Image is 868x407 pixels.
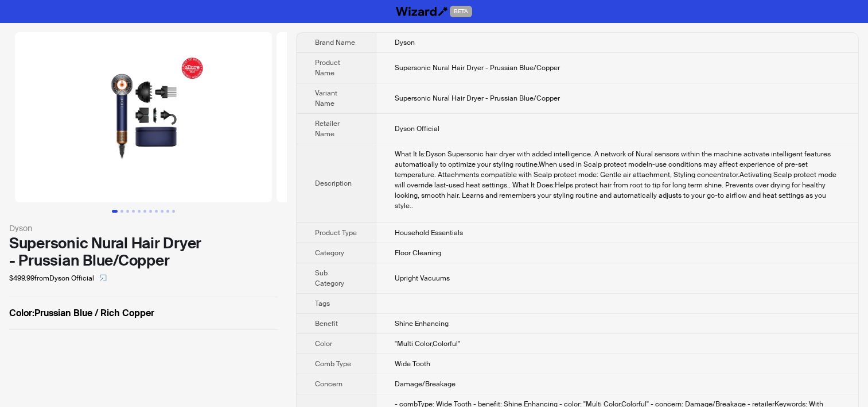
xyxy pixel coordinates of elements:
button: Go to slide 5 [138,210,141,213]
img: Supersonic Nural Hair Dryer - Prussian Blue/Copper Supersonic Nural Hair Dryer - Prussian Blue/Co... [277,32,534,202]
span: Product Name [315,58,340,78]
button: Go to slide 3 [126,210,129,213]
span: Concern [315,379,342,389]
span: Description [315,179,352,188]
div: $499.99 from Dyson Official [9,269,278,287]
span: Brand Name [315,38,355,47]
button: Go to slide 10 [166,210,169,213]
button: Go to slide 4 [132,210,135,213]
span: Damage/Breakage [395,379,456,389]
img: Supersonic Nural Hair Dryer - Prussian Blue/Copper Supersonic Nural Hair Dryer - Prussian Blue/Co... [15,32,272,202]
span: Sub Category [315,268,344,288]
button: Go to slide 6 [143,210,146,213]
span: Dyson [395,38,415,47]
span: Benefit [315,319,338,328]
span: Category [315,248,344,258]
label: Prussian Blue / Rich Copper [9,306,278,320]
span: Color [315,339,332,348]
button: Go to slide 8 [155,210,158,213]
button: Go to slide 11 [172,210,175,213]
span: BETA [450,6,472,17]
span: Floor Cleaning [395,248,441,258]
span: "Multi Color,Colorful" [395,339,460,348]
span: select [100,274,107,281]
button: Go to slide 7 [149,210,152,213]
span: Color : [9,307,34,319]
button: Go to slide 9 [161,210,164,213]
button: Go to slide 1 [112,210,118,213]
span: Tags [315,299,330,308]
button: Go to slide 2 [120,210,123,213]
div: Dyson [9,222,278,235]
span: Supersonic Nural Hair Dryer - Prussian Blue/Copper [395,94,560,103]
div: What It Is:Dyson Supersonic hair dryer with added intelligence. A network of Nural sensors within... [395,149,840,211]
span: Retailer Name [315,119,340,139]
span: Supersonic Nural Hair Dryer - Prussian Blue/Copper [395,63,560,72]
span: Comb Type [315,359,351,368]
span: Shine Enhancing [395,319,449,328]
span: Product Type [315,228,357,237]
span: Household Essentials [395,228,463,237]
div: Supersonic Nural Hair Dryer - Prussian Blue/Copper [9,235,278,269]
span: Wide Tooth [395,359,430,368]
span: Upright Vacuums [395,274,450,283]
span: Dyson Official [395,124,439,133]
span: Variant Name [315,89,337,108]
